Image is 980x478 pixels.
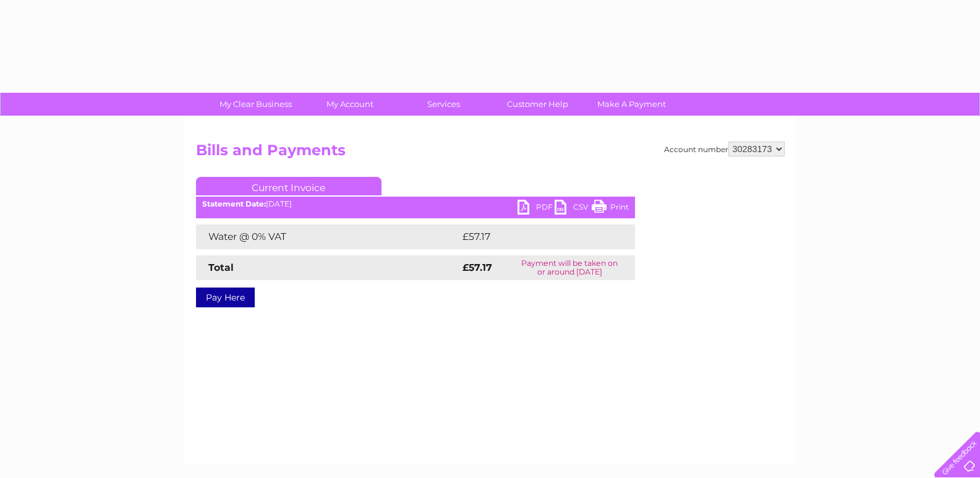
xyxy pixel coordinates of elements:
a: CSV [555,200,592,218]
td: Water @ 0% VAT [196,224,459,249]
strong: Total [208,262,234,273]
td: Payment will be taken on or around [DATE] [505,255,634,280]
a: Make A Payment [581,93,683,116]
a: Services [393,93,495,116]
a: Current Invoice [196,177,381,195]
b: Statement Date: [202,199,266,208]
div: [DATE] [196,200,635,208]
h2: Bills and Payments [196,142,785,165]
a: Pay Here [196,288,255,307]
div: Account number [664,142,785,156]
a: Customer Help [487,93,589,116]
strong: £57.17 [462,262,492,273]
a: PDF [518,200,555,218]
a: My Clear Business [205,93,307,116]
a: Print [592,200,629,218]
td: £57.17 [459,224,608,249]
a: My Account [299,93,401,116]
